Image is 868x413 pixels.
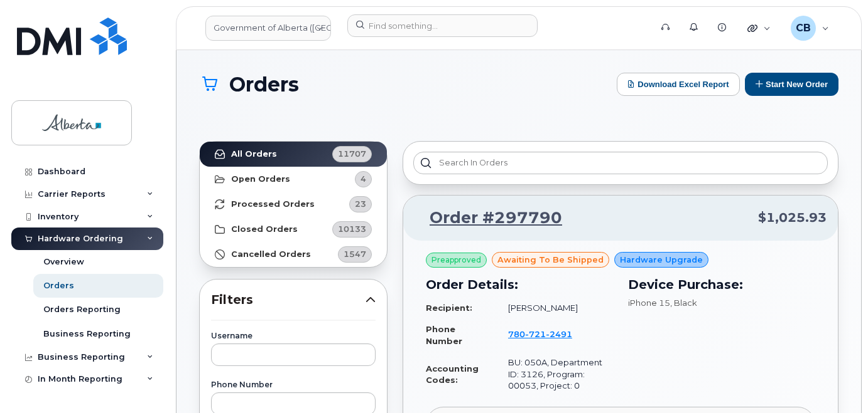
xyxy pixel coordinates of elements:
a: Processed Orders23 [200,192,387,217]
input: Search in orders [413,152,828,174]
span: iPhone 15 [628,298,670,308]
span: 10133 [338,223,366,235]
span: Hardware Upgrade [620,254,703,266]
span: 4 [361,173,366,185]
strong: Phone Number [426,324,462,346]
button: Download Excel Report [617,73,740,96]
span: $1,025.93 [758,209,827,227]
td: [PERSON_NAME] [497,297,613,319]
span: awaiting to be shipped [497,254,604,266]
span: 23 [355,198,366,210]
h3: Order Details: [426,275,613,294]
a: All Orders11707 [200,142,387,167]
span: 2491 [546,329,572,339]
strong: Processed Orders [231,199,315,209]
strong: Accounting Codes: [426,363,479,385]
td: BU: 050A, Department ID: 3126, Program: 00053, Project: 0 [497,352,613,397]
a: Closed Orders10133 [200,217,387,242]
a: Cancelled Orders1547 [200,242,387,267]
span: 780 [508,329,572,339]
strong: Recipient: [426,303,472,313]
a: Open Orders4 [200,167,387,192]
label: Phone Number [211,381,376,389]
span: 1547 [344,248,366,260]
span: Filters [211,291,366,309]
strong: All Orders [231,149,277,159]
strong: Cancelled Orders [231,249,311,259]
h3: Device Purchase: [628,275,815,294]
label: Username [211,332,376,340]
a: Order #297790 [415,207,562,229]
span: 11707 [338,148,366,160]
span: 721 [525,329,546,339]
strong: Open Orders [231,174,290,184]
a: 7807212491 [508,329,587,339]
span: Orders [229,73,299,95]
span: Preapproved [431,254,481,266]
span: , Black [670,298,697,308]
strong: Closed Orders [231,224,298,234]
button: Start New Order [745,73,838,96]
